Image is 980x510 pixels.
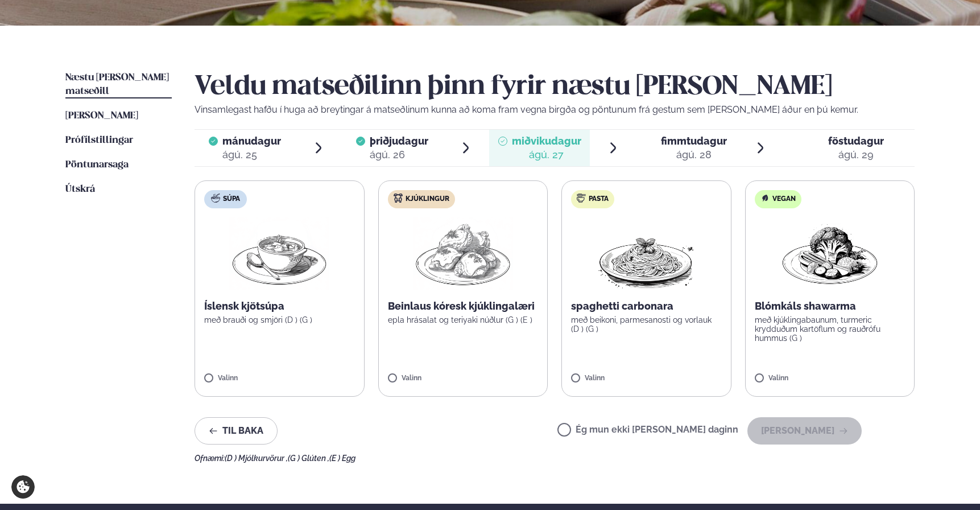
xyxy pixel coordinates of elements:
[288,454,329,463] span: (G ) Glúten ,
[223,195,240,204] span: Súpa
[828,135,884,147] span: föstudagur
[211,194,220,203] img: soup.svg
[204,299,355,313] p: Íslensk kjötsúpa
[370,148,428,162] div: ágú. 26
[329,454,355,463] span: (E ) Egg
[512,148,581,162] div: ágú. 27
[65,109,138,123] a: [PERSON_NAME]
[195,71,915,103] h2: Veldu matseðilinn þinn fyrir næstu [PERSON_NAME]
[388,315,539,324] p: epla hrásalat og teriyaki núðlur (G ) (E )
[755,299,905,313] p: Blómkáls shawarma
[11,475,35,499] a: Cookie settings
[65,160,129,170] span: Pöntunarsaga
[571,315,722,334] p: með beikoni, parmesanosti og vorlauk (D ) (G )
[229,217,329,290] img: Soup.png
[225,454,288,463] span: (D ) Mjólkurvörur ,
[195,417,278,445] button: Til baka
[772,195,796,204] span: Vegan
[195,103,915,117] p: Vinsamlegast hafðu í huga að breytingar á matseðlinum kunna að koma fram vegna birgða og pöntunum...
[65,158,129,172] a: Pöntunarsaga
[370,135,428,147] span: þriðjudagur
[512,135,581,147] span: miðvikudagur
[828,148,884,162] div: ágú. 29
[65,135,133,145] span: Prófílstillingar
[760,194,770,203] img: Vegan.svg
[661,148,727,162] div: ágú. 28
[195,454,915,463] div: Ofnæmi:
[65,73,169,96] span: Næstu [PERSON_NAME] matseðill
[65,184,95,194] span: Útskrá
[406,195,449,204] span: Kjúklingur
[596,217,696,290] img: Spagetti.png
[65,111,138,121] span: [PERSON_NAME]
[661,135,727,147] span: fimmtudagur
[571,299,722,313] p: spaghetti carbonara
[394,194,403,203] img: chicken.svg
[65,71,172,98] a: Næstu [PERSON_NAME] matseðill
[65,183,95,196] a: Útskrá
[388,299,539,313] p: Beinlaus kóresk kjúklingalæri
[413,217,513,290] img: Chicken-thighs.png
[222,135,281,147] span: mánudagur
[780,217,880,290] img: Vegan.png
[589,195,609,204] span: Pasta
[222,148,281,162] div: ágú. 25
[204,315,355,324] p: með brauði og smjöri (D ) (G )
[747,417,862,445] button: [PERSON_NAME]
[577,194,586,203] img: pasta.svg
[65,134,133,147] a: Prófílstillingar
[755,315,905,343] p: með kjúklingabaunum, turmeric krydduðum kartöflum og rauðrófu hummus (G )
